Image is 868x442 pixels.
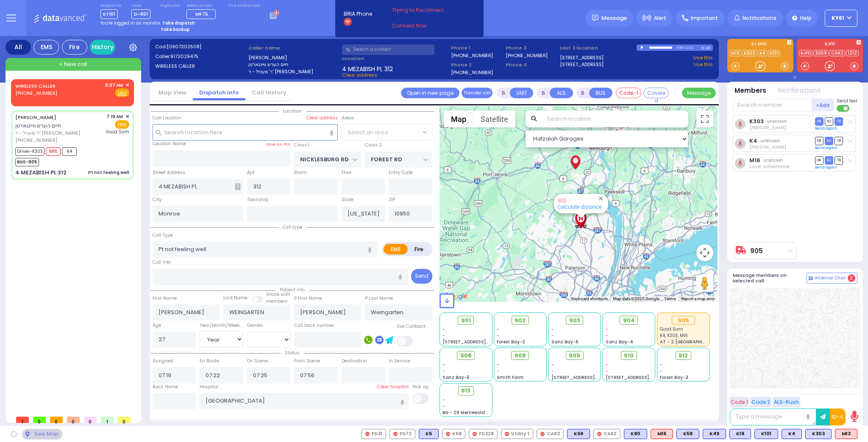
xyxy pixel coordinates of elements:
span: K4 [62,147,77,156]
span: Phone 3 [506,44,557,52]
div: Year/Month/Week/Day [200,322,243,329]
span: Call type [278,224,306,230]
span: - [660,368,662,374]
div: Pt not feeling well [88,169,129,176]
div: ALS [651,429,673,439]
span: Yomi Sofer [749,144,786,150]
div: 905 [672,316,695,325]
span: [STREET_ADDRESS][PERSON_NAME] [551,374,632,381]
span: - [442,403,445,409]
img: red-radio-icon.svg [446,432,450,436]
label: [PHONE_NUMBER] [451,52,493,58]
span: + New call [59,60,87,69]
span: ר' מעכיל - ר' [PERSON_NAME] [15,130,103,137]
label: WIRELESS CALLER [155,63,246,70]
label: P Last Name [365,295,393,302]
button: Code-1 [616,88,641,98]
img: red-radio-icon.svg [505,432,509,436]
span: TR [835,117,843,125]
span: DR [815,117,823,125]
button: Covered [643,88,669,98]
span: Important [691,14,718,22]
button: Map camera controls [696,244,713,261]
div: BLS [419,429,439,439]
span: unknown [767,118,787,124]
div: K303 [805,429,832,439]
span: 7:19 AM [106,113,123,120]
label: Gender [247,322,263,329]
label: חיים הערש וויינגארטן [248,61,339,68]
label: Caller: [155,53,246,60]
label: Turn off text [837,104,850,113]
button: Members [734,86,766,96]
button: UNIT [510,88,533,98]
span: 902 [515,316,526,325]
div: CHAIM HERSH WEINGARTEN [568,154,583,180]
img: red-radio-icon.svg [540,432,545,436]
a: M16 [749,157,760,163]
span: 910 [624,351,634,360]
a: Send again [815,126,837,131]
span: TR [835,156,843,164]
label: Call Location [153,115,181,122]
span: - [551,368,554,374]
span: Phone 2 [451,61,503,69]
a: [STREET_ADDRESS] [560,61,604,68]
span: Forest Bay-2 [497,339,525,345]
span: - [442,368,445,374]
label: Call back number [294,322,334,329]
span: Clear address [342,72,377,78]
a: History [90,40,115,55]
span: 8:07 AM [105,82,123,88]
div: FD72 [389,429,415,439]
label: Medic on call [186,3,219,8]
label: Dispatcher [100,3,122,8]
span: 1 [101,417,114,423]
div: K18 [729,429,751,439]
label: [PHONE_NUMBER] [451,69,493,75]
button: Drag Pegman onto the map to open Street View [696,275,713,292]
label: Floor [342,169,352,176]
a: Connect Now [392,22,459,30]
span: 0 [33,417,46,423]
span: - [442,397,445,403]
span: Sanz Bay-4 [606,339,633,345]
input: Search member [733,99,812,111]
span: 0 [67,417,80,423]
label: City [153,196,161,203]
label: En Route [200,358,219,365]
div: Utility 1 [501,429,533,439]
img: red-radio-icon.svg [365,432,370,436]
span: MF75 [195,11,208,17]
button: Code 1 [730,397,749,407]
div: K-18 [701,44,713,51]
a: Use this [693,54,713,61]
div: M13 [835,429,857,439]
input: Search a contact [342,44,434,55]
img: red-radio-icon.svg [393,432,398,436]
a: Dispatch info [193,88,245,97]
a: M13 [729,50,741,56]
a: Use this [693,61,713,68]
label: Apt [247,169,255,176]
span: Chemy Schaffer [749,124,786,131]
label: Room [294,169,307,176]
span: SO [825,117,833,125]
div: BLS [729,429,751,439]
span: ✕ [125,113,129,120]
div: EMS [33,40,59,55]
label: In Service [389,358,410,365]
a: K4 [758,50,767,56]
button: Send [411,269,432,284]
label: Age [153,322,161,329]
span: - [497,362,499,368]
label: Assigned [153,358,173,365]
label: Lines [131,3,150,8]
a: Open this area in Google Maps (opens a new window) [442,291,470,302]
label: Night unit [160,3,179,8]
span: TR [835,137,843,145]
button: Message [682,88,716,98]
label: Save as POI [266,141,290,147]
a: Open in new page [401,88,459,98]
span: - [497,368,499,374]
